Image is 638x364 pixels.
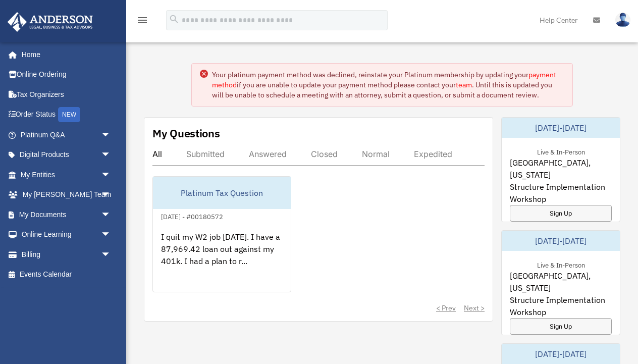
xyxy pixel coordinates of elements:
div: Expedited [414,149,452,159]
span: arrow_drop_down [101,185,121,205]
a: Digital Productsarrow_drop_down [7,145,126,165]
span: arrow_drop_down [101,145,121,166]
div: [DATE]-[DATE] [502,231,620,251]
div: All [152,149,162,159]
div: [DATE]-[DATE] [502,344,620,364]
a: Platinum Q&Aarrow_drop_down [7,125,126,145]
a: My [PERSON_NAME] Teamarrow_drop_down [7,185,126,205]
img: User Pic [615,13,630,27]
span: arrow_drop_down [101,225,121,245]
span: [GEOGRAPHIC_DATA], [US_STATE] [510,270,612,294]
i: menu [136,14,148,26]
div: Your platinum payment method was declined, reinstate your Platinum membership by updating your if... [212,70,564,100]
span: arrow_drop_down [101,125,121,145]
div: I quit my W2 job [DATE]. I have a 87,969.42 loan out against my 401k. I had a plan to r... [153,223,291,301]
div: My Questions [152,126,220,141]
div: [DATE]-[DATE] [502,118,620,138]
div: Closed [311,149,338,159]
span: arrow_drop_down [101,165,121,185]
span: [GEOGRAPHIC_DATA], [US_STATE] [510,157,612,181]
div: Live & In-Person [529,146,593,157]
i: search [169,14,180,25]
a: Billingarrow_drop_down [7,244,126,265]
a: Events Calendar [7,265,126,285]
div: NEW [58,107,80,122]
div: Answered [249,149,287,159]
a: My Entitiesarrow_drop_down [7,165,126,185]
a: Sign Up [510,205,612,222]
a: Online Ordering [7,65,126,85]
a: Sign Up [510,318,612,335]
span: Structure Implementation Workshop [510,181,612,205]
span: Structure Implementation Workshop [510,294,612,318]
a: Tax Organizers [7,84,126,105]
img: Anderson Advisors Platinum Portal [5,12,96,32]
a: Online Learningarrow_drop_down [7,225,126,245]
a: Platinum Tax Question[DATE] - #00180572I quit my W2 job [DATE]. I have a 87,969.42 loan out again... [152,176,291,292]
div: Submitted [186,149,225,159]
a: payment method [212,70,556,89]
a: Home [7,44,121,65]
a: My Documentsarrow_drop_down [7,204,126,225]
a: team [456,80,472,89]
span: arrow_drop_down [101,204,121,225]
div: Platinum Tax Question [153,177,291,209]
div: Live & In-Person [529,259,593,270]
div: [DATE] - #00180572 [153,211,231,221]
div: Normal [362,149,390,159]
a: menu [136,18,148,26]
a: Order StatusNEW [7,105,126,125]
span: arrow_drop_down [101,244,121,265]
